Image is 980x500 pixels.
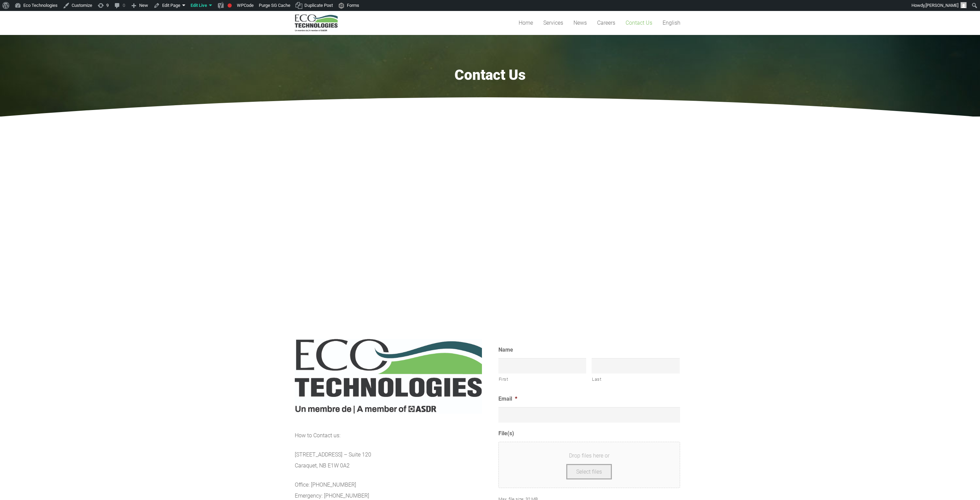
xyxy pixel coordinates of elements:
a: logo_EcoTech_ASDR_RGB [295,14,338,32]
span: [PERSON_NAME] [925,3,958,8]
h1: Contact Us [295,66,686,84]
a: English [657,11,686,35]
a: Contact Us [620,11,657,35]
span: Home [519,20,533,26]
label: File(s) [498,430,514,437]
label: First [499,374,586,385]
a: News [568,11,592,35]
span: Drop files here or [507,450,672,461]
div: Needs improvement [228,3,232,8]
a: Careers [592,11,620,35]
span: News [573,20,587,26]
span: Careers [597,20,615,26]
label: Last [592,374,680,385]
a: Home [513,11,538,35]
p: [STREET_ADDRESS] – Suite 120 Caraquet, NB E1W 0A2 [295,449,482,471]
span: English [663,20,680,26]
span: Contact Us [626,20,652,26]
label: Email [498,395,517,403]
p: How to Contact us: [295,430,482,441]
button: select files, file(s) [566,464,612,479]
span: Services [543,20,563,26]
label: Name [498,346,513,354]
